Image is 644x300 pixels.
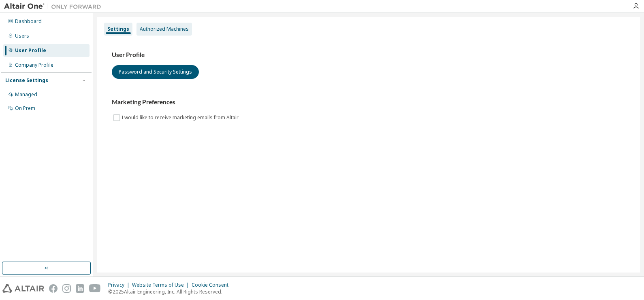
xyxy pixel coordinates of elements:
div: Authorized Machines [140,26,189,32]
button: Password and Security Settings [112,65,199,79]
div: Settings [107,26,129,32]
label: I would like to receive marketing emails from Altair [122,113,240,123]
div: Dashboard [15,18,42,25]
div: On Prem [15,105,35,112]
h3: Marketing Preferences [112,98,625,106]
h3: User Profile [112,51,625,59]
div: Website Terms of Use [132,282,192,288]
img: facebook.svg [49,284,58,293]
div: Users [15,33,29,39]
div: Managed [15,91,37,98]
img: linkedin.svg [76,284,84,293]
div: Company Profile [15,62,53,68]
img: instagram.svg [62,284,71,293]
div: License Settings [5,77,48,84]
img: youtube.svg [89,284,101,293]
div: Privacy [108,282,132,288]
img: altair_logo.svg [2,284,44,293]
div: User Profile [15,47,46,54]
img: Altair One [4,2,105,11]
p: © 2025 Altair Engineering, Inc. All Rights Reserved. [108,288,233,295]
div: Cookie Consent [192,282,233,288]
